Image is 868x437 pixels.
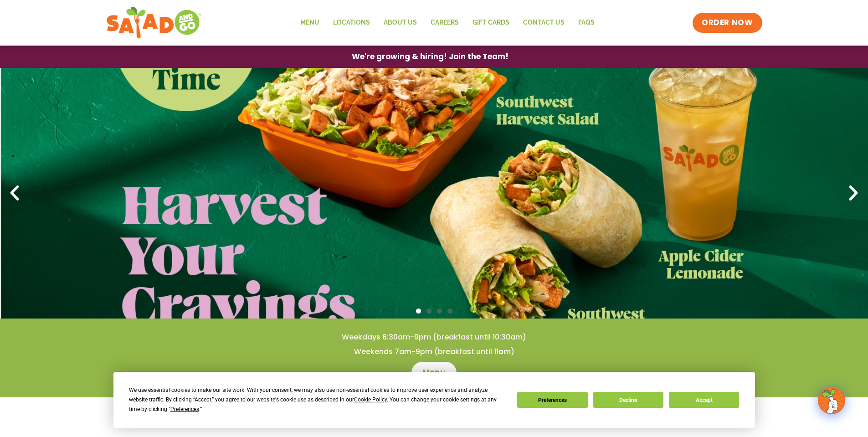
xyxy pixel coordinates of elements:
button: Decline [593,392,663,408]
a: FAQs [571,12,601,33]
div: Cookie Consent Prompt [113,372,755,428]
span: Go to slide 2 [426,308,431,314]
img: new-SAG-logo-768×292 [106,5,202,41]
button: Accept [669,392,739,408]
a: Careers [424,12,466,33]
div: Next slide [843,183,863,203]
h4: Weekdays 6:30am-9pm (breakfast until 10:30am) [18,332,850,342]
a: Menu [293,12,326,33]
a: GIFT CARDS [466,12,516,33]
h4: Weekends 7am-9pm (breakfast until 11am) [18,347,850,357]
a: ORDER NOW [693,13,762,33]
span: Go to slide 3 [437,308,442,314]
a: Menu [411,362,457,384]
span: Go to slide 1 [416,308,421,314]
a: Contact Us [516,12,571,33]
a: We're growing & hiring! Join the Team! [338,46,522,67]
a: Locations [326,12,377,33]
img: wpChatIcon [819,388,844,413]
button: Preferences [517,392,587,408]
span: Go to slide 4 [447,308,452,314]
span: Preferences [170,406,199,412]
div: We use essential cookies to make our site work. With your consent, we may also use non-essential ... [129,386,506,414]
span: ORDER NOW [702,17,753,28]
span: Menu [422,367,446,378]
a: About Us [377,12,424,33]
nav: Menu [293,12,601,33]
div: Previous slide [5,183,25,203]
span: We're growing & hiring! Join the Team! [352,53,508,61]
span: Cookie Policy [354,396,387,403]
